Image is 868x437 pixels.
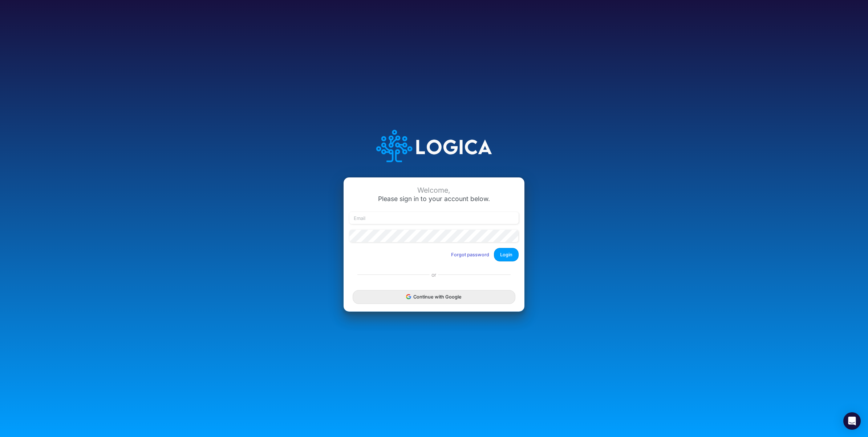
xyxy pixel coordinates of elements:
span: Please sign in to your account below. [378,195,490,203]
input: Email [349,212,519,224]
button: Continue with Google [353,290,515,304]
div: Welcome, [349,186,519,195]
div: Open Intercom Messenger [843,412,861,430]
button: Forgot password [446,249,494,261]
button: Login [494,248,519,261]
